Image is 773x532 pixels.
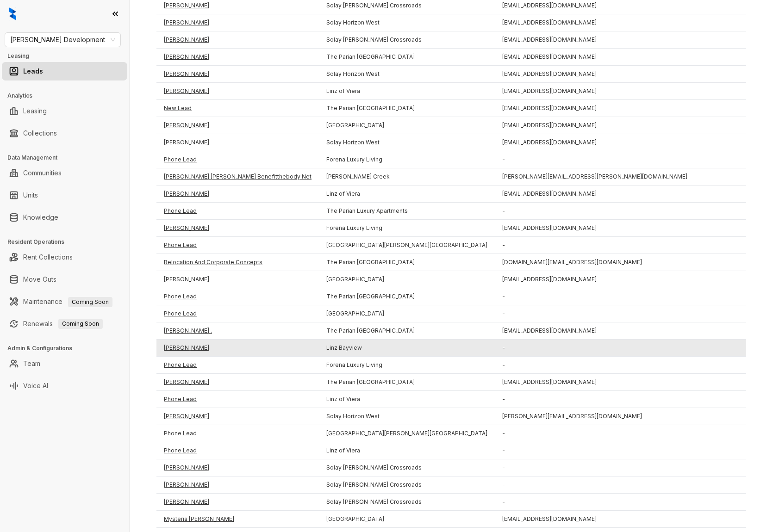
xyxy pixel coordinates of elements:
[319,271,495,288] td: [GEOGRAPHIC_DATA]
[156,31,319,49] td: [PERSON_NAME]
[156,237,319,254] td: Phone Lead
[319,391,495,408] td: Linz of Viera
[319,31,495,49] td: Solay [PERSON_NAME] Crossroads
[319,254,495,271] td: The Parian [GEOGRAPHIC_DATA]
[23,62,43,80] a: Leads
[156,374,319,391] td: [PERSON_NAME]
[10,33,115,47] span: Davis Development
[319,168,495,186] td: [PERSON_NAME] Creek
[156,340,319,357] td: [PERSON_NAME]
[2,124,127,142] li: Collections
[23,354,40,373] a: Team
[156,288,319,305] td: Phone Lead
[156,49,319,66] td: [PERSON_NAME]
[156,425,319,442] td: Phone Lead
[23,186,38,204] a: Units
[68,297,112,307] span: Coming Soon
[23,248,73,266] a: Rent Collections
[156,305,319,322] td: Phone Lead
[156,391,319,408] td: Phone Lead
[2,315,127,333] li: Renewals
[319,305,495,322] td: [GEOGRAPHIC_DATA]
[319,476,495,494] td: Solay [PERSON_NAME] Crossroads
[23,124,57,142] a: Collections
[156,442,319,459] td: Phone Lead
[7,344,129,353] h3: Admin & Configurations
[23,315,103,333] a: RenewalsComing Soon
[23,270,56,289] a: Move Outs
[156,254,319,271] td: Relocation And Corporate Concepts
[319,459,495,476] td: Solay [PERSON_NAME] Crossroads
[319,203,495,220] td: The Parian Luxury Apartments
[7,238,129,246] h3: Resident Operations
[319,151,495,168] td: Forena Luxury Living
[2,62,127,80] li: Leads
[319,83,495,100] td: Linz of Viera
[156,476,319,494] td: [PERSON_NAME]
[156,151,319,168] td: Phone Lead
[7,52,129,60] h3: Leasing
[319,186,495,203] td: Linz of Viera
[156,168,319,186] td: [PERSON_NAME] [PERSON_NAME] Benefitthebody Net
[2,377,127,395] li: Voice AI
[156,459,319,476] td: [PERSON_NAME]
[319,117,495,134] td: [GEOGRAPHIC_DATA]
[156,66,319,83] td: [PERSON_NAME]
[156,117,319,134] td: [PERSON_NAME]
[156,134,319,151] td: [PERSON_NAME]
[156,100,319,117] td: New Lead
[319,237,495,254] td: [GEOGRAPHIC_DATA][PERSON_NAME][GEOGRAPHIC_DATA]
[7,92,129,100] h3: Analytics
[319,134,495,151] td: Solay Horizon West
[319,357,495,374] td: Forena Luxury Living
[2,270,127,289] li: Move Outs
[319,288,495,305] td: The Parian [GEOGRAPHIC_DATA]
[156,220,319,237] td: [PERSON_NAME]
[319,14,495,31] td: Solay Horizon West
[319,425,495,442] td: [GEOGRAPHIC_DATA][PERSON_NAME][GEOGRAPHIC_DATA]
[2,292,127,311] li: Maintenance
[319,220,495,237] td: Forena Luxury Living
[23,377,48,395] a: Voice AI
[156,14,319,31] td: [PERSON_NAME]
[319,100,495,117] td: The Parian [GEOGRAPHIC_DATA]
[319,442,495,459] td: Linz of Viera
[9,7,16,20] img: logo
[58,319,103,329] span: Coming Soon
[7,154,129,162] h3: Data Management
[319,374,495,391] td: The Parian [GEOGRAPHIC_DATA]
[156,186,319,203] td: [PERSON_NAME]
[2,164,127,182] li: Communities
[156,271,319,288] td: [PERSON_NAME]
[319,322,495,340] td: The Parian [GEOGRAPHIC_DATA]
[23,208,58,227] a: Knowledge
[319,340,495,357] td: Linz Bayview
[319,494,495,511] td: Solay [PERSON_NAME] Crossroads
[156,357,319,374] td: Phone Lead
[2,248,127,266] li: Rent Collections
[156,83,319,100] td: [PERSON_NAME]
[156,511,319,528] td: Mysteria [PERSON_NAME]
[319,511,495,528] td: [GEOGRAPHIC_DATA]
[156,408,319,425] td: [PERSON_NAME]
[156,203,319,220] td: Phone Lead
[319,49,495,66] td: The Parian [GEOGRAPHIC_DATA]
[2,186,127,204] li: Units
[156,494,319,511] td: [PERSON_NAME]
[23,164,62,182] a: Communities
[156,322,319,340] td: [PERSON_NAME] .
[319,66,495,83] td: Solay Horizon West
[2,208,127,227] li: Knowledge
[23,102,47,120] a: Leasing
[319,408,495,425] td: Solay Horizon West
[2,354,127,373] li: Team
[2,102,127,120] li: Leasing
